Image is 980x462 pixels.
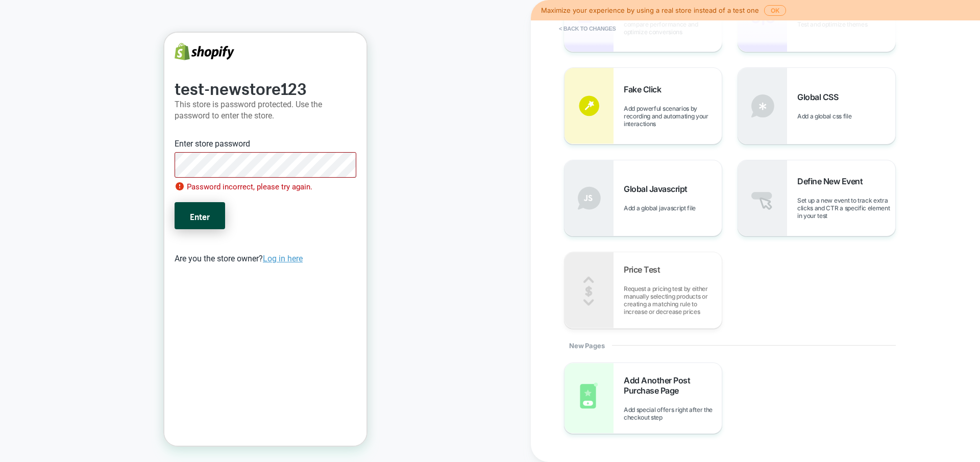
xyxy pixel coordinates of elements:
[624,184,693,194] span: Global Javascript
[10,221,138,231] span: Are you the store owner?
[10,41,142,66] b: test-newstore123
[797,197,895,220] span: Set up a new event to track extra clicks and CTR a specific element in your test
[624,105,722,128] span: Add powerful scenarios by recording and automating your interactions
[797,176,868,186] span: Define New Event
[10,66,192,89] p: This store is password protected. Use the password to enter the store.
[624,375,722,396] span: Add Another Post Purchase Page
[624,84,666,94] span: Fake Click
[99,221,138,231] a: Log in here
[624,204,701,212] span: Add a global javascript file
[564,329,896,362] div: New Pages
[624,406,722,421] span: Add special offers right after the checkout step
[22,149,148,160] span: Password incorrect, please try again.
[554,20,621,37] button: < Back to changes
[764,5,786,16] button: OK
[10,169,61,196] button: Enter
[797,112,856,120] span: Add a global css file
[624,285,722,315] span: Request a pricing test by either manually selecting products or creating a matching rule to incre...
[10,105,86,117] label: Enter store password
[797,92,843,102] span: Global CSS
[624,264,665,275] span: Price Test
